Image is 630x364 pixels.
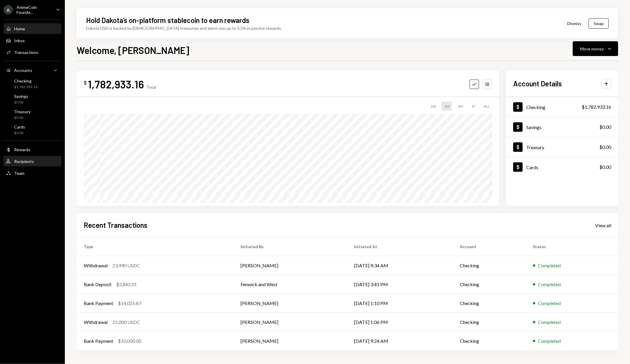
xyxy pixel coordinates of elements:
[112,319,140,326] div: 25,000 USDC
[599,164,611,171] div: $0.00
[589,18,609,29] button: Swap
[538,337,561,345] div: Completed
[14,50,38,55] div: Transactions
[14,131,25,136] div: $0.00
[347,332,453,350] td: [DATE] 9:24 AM
[506,137,618,157] a: Treasury$0.00
[14,78,37,83] div: Checking
[4,23,61,34] a: Home
[481,102,492,111] div: ALL
[146,85,156,90] div: Total
[233,237,347,256] th: Initiated By
[442,102,452,111] div: 1M
[77,237,233,256] th: Type
[453,294,526,313] td: Checking
[526,237,618,256] th: Status
[595,222,611,228] a: View all
[77,44,189,56] h1: Welcome, [PERSON_NAME]
[14,115,31,120] div: $0.00
[233,313,347,332] td: [PERSON_NAME]
[469,102,478,111] div: 1Y
[14,94,28,99] div: Savings
[88,78,144,91] div: 1,782,933.16
[526,144,544,150] div: Treasury
[453,237,526,256] th: Account
[428,102,438,111] div: 1W
[4,156,61,167] a: Recipients
[453,313,526,332] td: Checking
[14,171,24,176] div: Team
[17,5,51,15] div: AnimeCoin Founda...
[233,256,347,275] td: [PERSON_NAME]
[573,41,618,56] button: Move money
[599,123,611,131] div: $0.00
[4,123,61,137] a: Cards$0.00
[453,275,526,294] td: Checking
[233,332,347,350] td: [PERSON_NAME]
[538,281,561,288] div: Completed
[233,275,347,294] td: Fenwick and West
[538,262,561,269] div: Completed
[347,256,453,275] td: [DATE] 9:34 AM
[14,100,28,105] div: $0.00
[347,294,453,313] td: [DATE] 1:10 PM
[233,294,347,313] td: [PERSON_NAME]
[4,77,61,91] a: Checking$1,782,933.16
[526,164,538,170] div: Cards
[347,313,453,332] td: [DATE] 1:06 PM
[453,256,526,275] td: Checking
[118,300,141,307] div: $14,025.87
[84,319,108,326] div: Withdrawal
[4,92,61,106] a: Savings$0.00
[453,332,526,350] td: Checking
[513,79,562,88] h2: Account Details
[14,124,25,129] div: Cards
[526,124,542,130] div: Savings
[580,46,604,52] div: Move money
[595,223,611,228] div: View all
[599,144,611,151] div: $0.00
[84,220,147,230] h2: Recent Transactions
[86,15,249,25] div: Hold Dakota’s on-platform stablecoin to earn rewards
[506,157,618,177] a: Cards$0.00
[560,17,589,30] button: Dismiss
[84,281,111,288] div: Bank Deposit
[14,159,34,164] div: Recipients
[455,102,465,111] div: 3M
[538,319,561,326] div: Completed
[4,168,61,178] a: Team
[86,25,282,31] div: Dakota USD is backed by [DEMOGRAPHIC_DATA] treasuries and earns you up to 3.5% in passive rewards.
[4,107,61,121] a: Treasury$0.00
[14,109,31,114] div: Treasury
[84,300,113,307] div: Bank Payment
[506,97,618,117] a: Checking$1,782,933.16
[4,144,61,155] a: Rewards
[14,38,25,43] div: Inbox
[526,104,545,110] div: Checking
[118,337,141,345] div: $10,000.00
[14,85,37,90] div: $1,782,933.16
[4,35,61,46] a: Inbox
[14,147,30,152] div: Rewards
[84,262,108,269] div: Withdrawal
[4,65,61,75] a: Accounts
[112,262,140,269] div: 23,990 USDC
[4,5,13,14] div: A
[347,275,453,294] td: [DATE] 3:41 PM
[4,47,61,57] a: Transactions
[116,281,137,288] div: $2,842.01
[347,237,453,256] th: Initiated At
[14,26,25,31] div: Home
[538,300,561,307] div: Completed
[84,337,113,345] div: Bank Payment
[582,103,611,111] div: $1,782,933.16
[84,80,87,86] div: $
[506,117,618,137] a: Savings$0.00
[14,68,32,73] div: Accounts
